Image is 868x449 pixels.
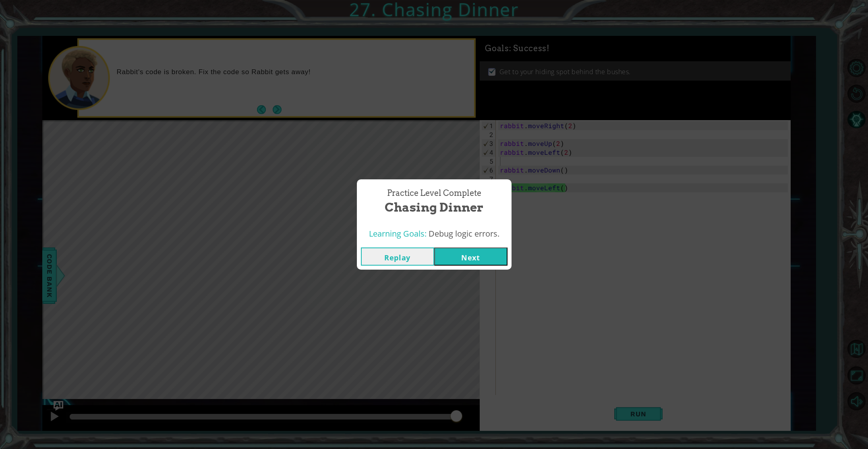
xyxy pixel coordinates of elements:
[434,247,508,266] button: Next
[369,228,427,239] span: Learning Goals:
[385,199,483,216] span: Chasing Dinner
[361,247,434,266] button: Replay
[429,228,499,239] span: Debug logic errors.
[387,187,481,199] span: Practice Level Complete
